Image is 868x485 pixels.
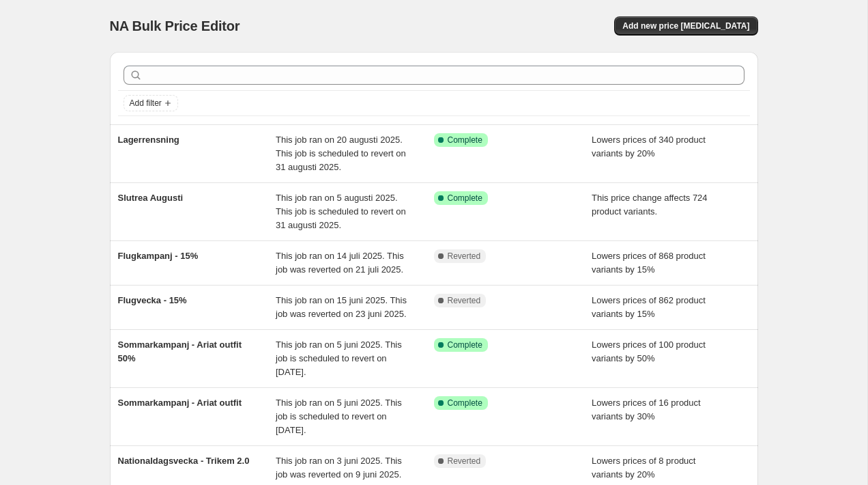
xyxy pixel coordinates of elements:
span: Add filter [130,98,162,109]
span: Complete [448,398,482,408]
span: This job ran on 15 juni 2025. This job was reverted on 23 juni 2025. [276,295,407,319]
span: Lowers prices of 340 product variants by 20% [592,135,706,158]
span: This price change affects 724 product variants. [592,193,708,217]
span: This job ran on 3 juni 2025. This job was reverted on 9 juni 2025. [276,456,402,480]
span: This job ran on 5 juni 2025. This job is scheduled to revert on [DATE]. [276,398,402,435]
button: Add new price [MEDICAL_DATA] [614,16,757,36]
span: This job ran on 5 juni 2025. This job is scheduled to revert on [DATE]. [276,339,402,377]
span: Sommarkampanj - Ariat outfit 50% [118,339,242,363]
span: Lowers prices of 16 product variants by 30% [592,398,701,421]
span: Reverted [448,251,481,262]
span: Complete [448,193,482,204]
span: Slutrea Augusti [118,193,184,203]
span: NA Bulk Price Editor [110,18,240,33]
span: Flugvecka - 15% [118,295,187,305]
span: Reverted [448,295,481,306]
span: This job ran on 14 juli 2025. This job was reverted on 21 juli 2025. [276,251,404,275]
span: Lowers prices of 100 product variants by 50% [592,339,706,363]
span: This job ran on 5 augusti 2025. This job is scheduled to revert on 31 augusti 2025. [276,193,406,230]
span: Lowers prices of 868 product variants by 15% [592,251,706,275]
span: Add new price [MEDICAL_DATA] [622,20,749,31]
span: Lagerrensning [118,135,179,145]
button: Add filter [124,95,178,111]
span: Reverted [448,456,481,467]
span: Complete [448,339,482,350]
span: Nationaldagsvecka - Trikem 2.0 [118,456,250,466]
span: Lowers prices of 8 product variants by 20% [592,456,695,480]
span: Sommarkampanj - Ariat outfit [118,398,242,408]
span: This job ran on 20 augusti 2025. This job is scheduled to revert on 31 augusti 2025. [276,135,406,172]
span: Flugkampanj - 15% [118,251,199,261]
span: Lowers prices of 862 product variants by 15% [592,295,706,319]
span: Complete [448,135,482,145]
